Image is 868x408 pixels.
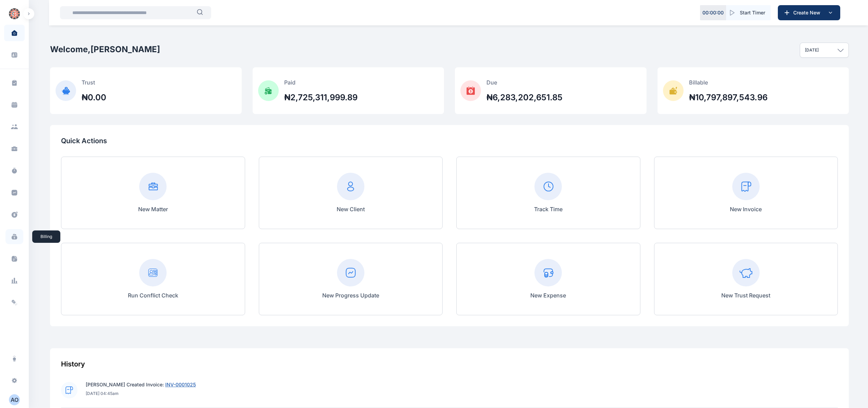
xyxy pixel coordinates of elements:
[284,78,358,87] p: Paid
[86,381,196,388] p: [PERSON_NAME] Created Invoice:
[730,205,762,213] p: New Invoice
[138,205,168,213] p: New Matter
[82,92,106,103] h2: ₦0.00
[284,92,358,103] h2: ₦2,725,311,999.89
[805,47,819,53] p: [DATE]
[486,78,563,87] p: Due
[322,291,379,299] p: New Progress Update
[164,382,196,387] a: INV-0001025
[778,5,840,20] button: Create New
[486,92,563,103] h2: ₦6,283,202,651.85
[721,291,770,299] p: New Trust Request
[86,391,196,396] p: [DATE] 04:45am
[702,9,724,16] p: 00 : 00 : 00
[61,359,838,369] div: History
[82,78,106,87] p: Trust
[791,9,826,16] span: Create New
[726,5,771,20] button: Start Timer
[689,92,768,103] h2: ₦10,797,897,543.96
[534,205,563,213] p: Track Time
[50,44,160,55] h2: Welcome, [PERSON_NAME]
[9,394,20,405] button: AO
[165,382,196,387] span: INV-0001025
[530,291,566,299] p: New Expense
[9,396,20,404] div: A O
[4,394,25,405] button: AO
[740,9,765,16] span: Start Timer
[61,136,838,146] p: Quick Actions
[337,205,365,213] p: New Client
[128,291,178,299] p: Run Conflict Check
[689,78,768,87] p: Billable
